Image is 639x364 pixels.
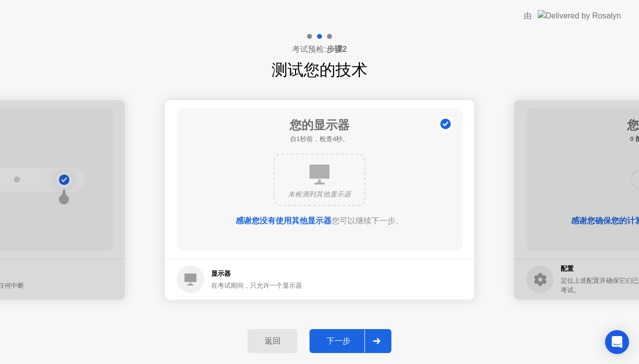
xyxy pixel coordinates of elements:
[292,43,346,55] h4: 考试预检:
[538,10,621,21] img: Delivered by Rosalyn
[290,134,349,144] h5: 自1秒前，检查4秒。
[605,330,629,354] div: Open Intercom Messenger
[211,269,302,279] h5: 显示器
[251,336,295,347] div: 返回
[248,329,298,353] button: 返回
[326,45,347,53] b: 步骤2
[236,216,331,225] b: 感谢您没有使用其他显示器
[313,336,364,347] div: 下一步
[524,10,532,22] div: 由
[290,116,349,134] h1: 您的显示器
[283,189,356,199] div: 未检测到其他显示器
[211,281,302,290] div: 在考试期间，只允许一个显示器
[310,329,391,353] button: 下一步
[272,58,367,82] h1: 测试您的技术
[205,215,434,227] div: 您可以继续下一步。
